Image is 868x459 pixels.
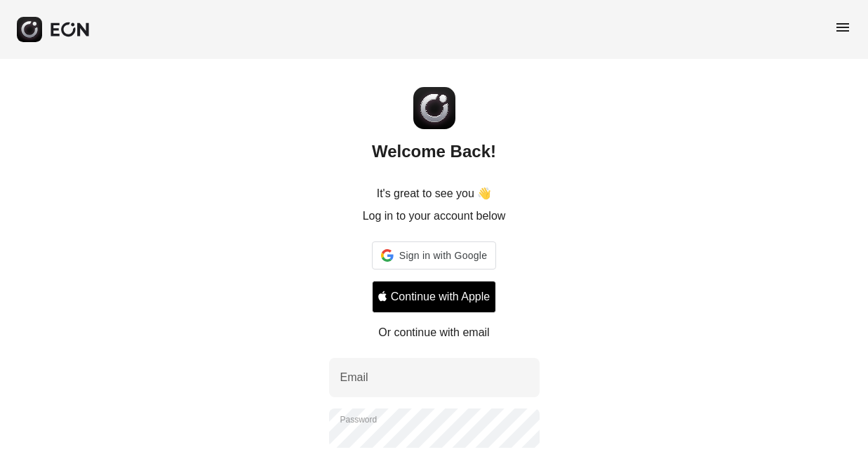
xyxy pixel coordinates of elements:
p: Or continue with email [378,324,489,341]
div: Sign in with Google [372,241,496,270]
button: Signin with apple ID [372,281,496,313]
p: It's great to see you 👋 [377,185,492,202]
label: Password [340,414,378,425]
h2: Welcome Back! [372,140,496,163]
p: Log in to your account below [363,208,506,225]
span: menu [834,19,851,36]
span: Sign in with Google [399,247,487,264]
label: Email [340,369,368,386]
